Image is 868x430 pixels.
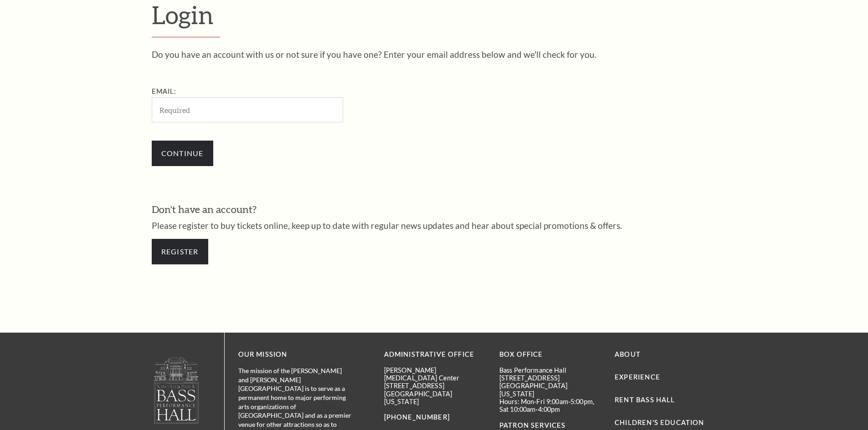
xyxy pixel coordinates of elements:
[615,350,641,358] a: About
[153,357,200,424] img: logo-footer.png
[152,141,213,166] input: Continue
[384,349,486,360] p: Administrative Office
[499,374,601,382] p: [STREET_ADDRESS]
[499,366,601,374] p: Bass Performance Hall
[499,398,601,414] p: Hours: Mon-Fri 9:00am-5:00pm, Sat 10:00am-4:00pm
[152,50,717,59] p: Do you have an account with us or not sure if you have one? Enter your email address below and we...
[384,390,486,406] p: [GEOGRAPHIC_DATA][US_STATE]
[152,239,208,264] a: Register
[152,97,343,122] input: Required
[384,382,486,390] p: [STREET_ADDRESS]
[152,87,177,95] label: Email:
[152,202,717,217] h3: Don't have an account?
[152,221,717,230] p: Please register to buy tickets online, keep up to date with regular news updates and hear about s...
[238,349,352,360] p: OUR MISSION
[384,412,486,423] p: [PHONE_NUMBER]
[615,373,660,381] a: Experience
[615,396,675,404] a: Rent Bass Hall
[499,382,601,398] p: [GEOGRAPHIC_DATA][US_STATE]
[384,366,486,382] p: [PERSON_NAME][MEDICAL_DATA] Center
[499,349,601,360] p: BOX OFFICE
